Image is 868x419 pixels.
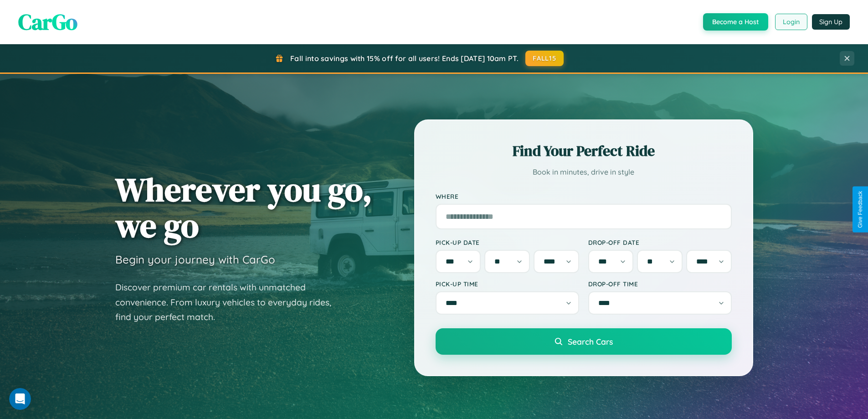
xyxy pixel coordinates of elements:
span: CarGo [18,7,77,37]
h1: Wherever you go, we go [115,171,372,243]
button: Search Cars [436,328,732,355]
span: Search Cars [568,336,613,347]
label: Drop-off Date [588,238,732,246]
p: Discover premium car rentals with unmatched convenience. From luxury vehicles to everyday rides, ... [115,280,343,325]
label: Where [436,192,732,200]
h2: Find Your Perfect Ride [436,141,732,161]
button: FALL15 [525,51,564,66]
label: Pick-up Time [436,280,579,288]
h3: Begin your journey with CarGo [115,253,275,266]
div: Give Feedback [857,191,863,228]
iframe: Intercom live chat [9,388,31,410]
button: Login [775,14,807,30]
button: Sign Up [812,14,850,30]
button: Become a Host [703,13,768,31]
label: Drop-off Time [588,280,732,288]
p: Book in minutes, drive in style [436,166,732,179]
label: Pick-up Date [436,238,579,246]
span: Fall into savings with 15% off for all users! Ends [DATE] 10am PT. [290,54,519,63]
